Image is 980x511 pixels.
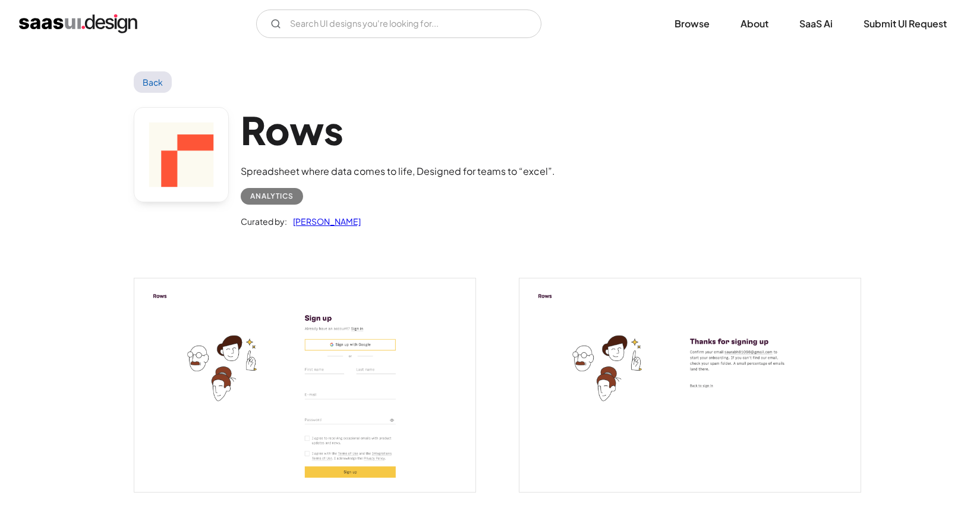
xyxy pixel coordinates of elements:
[134,278,475,492] img: 6402fc2b4dac793fb8372787_Rows%20Signup%20Screen.png
[287,214,361,228] a: [PERSON_NAME]
[849,11,961,37] a: Submit UI Request
[660,11,724,37] a: Browse
[241,214,287,228] div: Curated by:
[19,14,137,33] a: home
[519,278,861,492] img: 6402fc354dac79149a373109_Rows%20Email%20Confirmation%20Screen.png
[785,11,847,37] a: SaaS Ai
[241,164,555,178] div: Spreadsheet where data comes to life, Designed for teams to “excel”.
[256,10,541,38] form: Email Form
[256,10,541,38] input: Search UI designs you're looking for...
[519,278,861,492] a: open lightbox
[241,107,555,153] h1: Rows
[726,11,783,37] a: About
[134,71,172,93] a: Back
[134,278,475,492] a: open lightbox
[250,189,294,203] div: Analytics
